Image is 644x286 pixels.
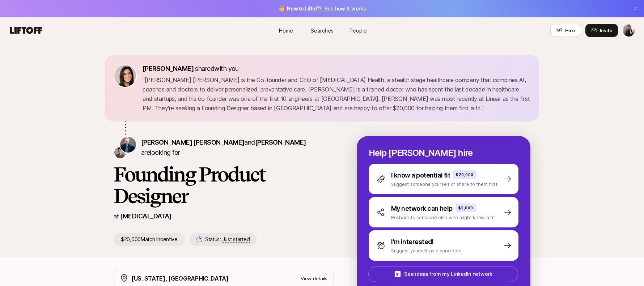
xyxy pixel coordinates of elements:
[623,24,635,37] img: Tania Lili Santamaría
[131,274,229,283] p: [US_STATE], [GEOGRAPHIC_DATA]
[114,147,126,158] img: David Deng
[391,237,434,247] p: I'm interested!
[391,204,453,214] p: My network can help
[565,27,575,34] span: Hire
[120,211,171,221] p: [MEDICAL_DATA]
[311,27,334,34] span: Searches
[114,163,334,207] h1: Founding Product Designer
[550,24,581,37] button: Hire
[404,270,492,278] p: See ideas from my LinkedIn network
[223,236,250,243] span: Just started
[120,137,136,153] img: Sagan Schultz
[255,138,306,146] span: [PERSON_NAME]
[391,214,495,221] p: Reshare to someone else who might know a fit
[205,235,250,244] p: Status:
[268,24,304,37] a: Home
[585,24,618,37] button: Invite
[458,205,473,211] p: $2,000
[114,65,136,87] img: 71d7b91d_d7cb_43b4_a7ea_a9b2f2cc6e03.jpg
[279,27,293,34] span: Home
[391,180,497,188] p: Suggest someone yourself or share to them first
[141,138,244,146] span: [PERSON_NAME] [PERSON_NAME]
[301,275,327,282] p: View details
[391,170,450,180] p: I know a potential fit
[278,4,366,13] span: 👋 New to Liftoff?
[244,138,306,146] span: and
[368,266,518,282] button: See ideas from my LinkedIn network
[340,24,376,37] a: People
[114,233,185,246] p: $20,000 Match Incentive
[143,64,242,74] p: shared
[349,27,367,34] span: People
[141,137,334,158] p: are looking for
[622,24,635,37] button: Tania Lili Santamaría
[114,212,119,221] p: at
[143,75,530,113] p: " [PERSON_NAME] [PERSON_NAME] is the Co-founder and CEO of [MEDICAL_DATA] Health, a stealth stage...
[600,27,612,34] span: Invite
[214,65,239,72] span: with you
[456,172,474,178] p: $20,000
[304,24,340,37] a: Searches
[324,5,366,12] a: See how it works
[391,247,462,254] p: Suggest yourself as a candidate
[369,148,518,158] p: Help [PERSON_NAME] hire
[143,65,194,72] span: [PERSON_NAME]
